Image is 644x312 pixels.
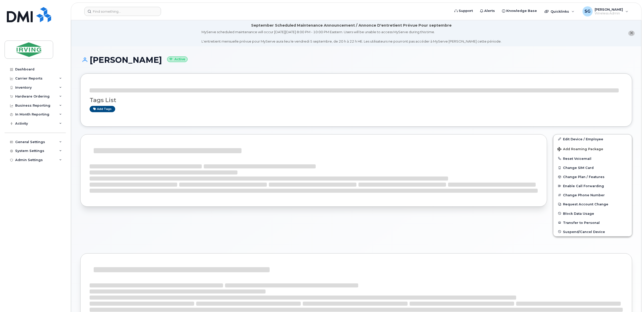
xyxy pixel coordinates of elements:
span: Change Plan / Features [563,175,605,179]
h1: [PERSON_NAME] [80,55,632,64]
button: Enable Call Forwarding [553,181,632,190]
button: Block Data Usage [553,209,632,218]
button: Reset Voicemail [553,154,632,163]
button: Change SIM Card [553,163,632,172]
a: Add tags [90,106,115,112]
span: Suspend/Cancel Device [563,230,605,233]
button: close notification [628,31,635,36]
small: Active [167,56,188,62]
h3: Tags List [90,97,623,103]
button: Transfer to Personal [553,218,632,227]
button: Change Plan / Features [553,172,632,181]
span: Add Roaming Package [557,147,603,152]
button: Add Roaming Package [553,144,632,154]
div: MyServe scheduled maintenance will occur [DATE][DATE] 8:00 PM - 10:00 PM Eastern. Users will be u... [202,30,501,44]
div: September Scheduled Maintenance Announcement / Annonce D'entretient Prévue Pour septembre [251,23,452,28]
span: Enable Call Forwarding [563,184,604,188]
button: Suspend/Cancel Device [553,227,632,236]
button: Change Phone Number [553,190,632,200]
a: Edit Device / Employee [553,134,632,144]
button: Request Account Change [553,200,632,209]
